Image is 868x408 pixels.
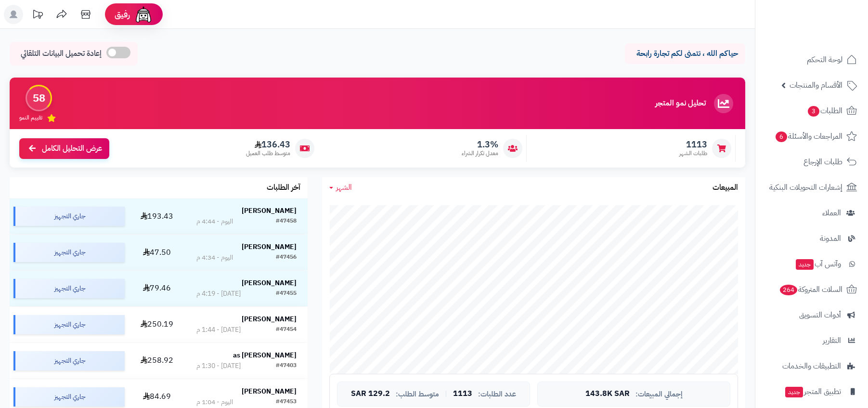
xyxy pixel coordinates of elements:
[129,343,185,379] td: 258.92
[396,390,439,398] span: متوسط الطلب:
[246,149,290,158] span: متوسط طلب العميل
[336,182,352,193] span: الشهر
[761,125,862,148] a: المراجعات والأسئلة6
[196,289,241,299] div: [DATE] - 4:19 م
[196,325,241,335] div: [DATE] - 1:44 م
[796,259,814,270] span: جديد
[822,206,841,220] span: العملاء
[196,361,241,371] div: [DATE] - 1:30 م
[807,104,842,118] span: الطلبات
[478,390,516,398] span: عدد الطلبات:
[462,149,498,158] span: معدل تكرار الشراء
[42,143,102,154] span: عرض التحليل الكامل
[13,243,125,262] div: جاري التجهيز
[785,387,803,397] span: جديد
[679,139,707,150] span: 1113
[779,283,842,296] span: السلات المتروكة
[782,359,841,373] span: التطبيقات والخدمات
[19,138,109,159] a: عرض التحليل الكامل
[21,48,102,59] span: إعادة تحميل البيانات التلقائي
[276,217,297,226] div: #47458
[632,48,738,59] p: حياكم الله ، نتمنى لكم تجارة رابحة
[761,380,862,403] a: تطبيق المتجرجديد
[196,217,233,226] div: اليوم - 4:44 م
[276,325,297,335] div: #47454
[799,308,841,322] span: أدوات التسويق
[276,397,297,407] div: #47453
[775,130,842,143] span: المراجعات والأسئلة
[129,271,185,306] td: 79.46
[129,198,185,234] td: 193.43
[761,150,862,173] a: طلبات الإرجاع
[115,9,130,20] span: رفيق
[13,207,125,226] div: جاري التجهيز
[196,253,233,263] div: اليوم - 4:34 م
[445,390,447,397] span: |
[13,279,125,298] div: جاري التجهيز
[761,99,862,122] a: الطلبات3
[129,307,185,342] td: 250.19
[790,79,842,92] span: الأقسام والمنتجات
[329,182,352,193] a: الشهر
[242,278,297,288] strong: [PERSON_NAME]
[242,314,297,324] strong: [PERSON_NAME]
[13,315,125,334] div: جاري التجهيز
[462,139,498,150] span: 1.3%
[803,155,842,169] span: طلبات الإرجاع
[713,184,738,192] h3: المبيعات
[276,361,297,371] div: #47403
[26,5,50,26] a: تحديثات المنصة
[13,351,125,370] div: جاري التجهيز
[351,390,390,398] span: 129.2 SAR
[761,201,862,224] a: العملاء
[134,5,153,24] img: ai-face.png
[769,181,842,194] span: إشعارات التحويلات البنكية
[655,99,706,108] h3: تحليل نمو المتجر
[276,253,297,263] div: #47456
[242,386,297,396] strong: [PERSON_NAME]
[585,390,630,398] span: 143.8K SAR
[795,257,841,271] span: وآتس آب
[776,132,787,142] span: 6
[679,149,707,158] span: طلبات الشهر
[780,285,797,295] span: 264
[820,232,841,245] span: المدونة
[129,235,185,270] td: 47.50
[267,184,300,192] h3: آخر الطلبات
[196,397,233,407] div: اليوم - 1:04 م
[808,106,819,117] span: 3
[761,329,862,352] a: التقارير
[453,390,472,398] span: 1113
[242,206,297,216] strong: [PERSON_NAME]
[635,390,683,398] span: إجمالي المبيعات:
[761,176,862,199] a: إشعارات التحويلات البنكية
[761,278,862,301] a: السلات المتروكة264
[246,139,290,150] span: 136.43
[19,114,42,122] span: تقييم النمو
[807,53,842,66] span: لوحة التحكم
[761,252,862,276] a: وآتس آبجديد
[761,303,862,327] a: أدوات التسويق
[242,242,297,252] strong: [PERSON_NAME]
[761,355,862,378] a: التطبيقات والخدمات
[823,334,841,347] span: التقارير
[13,387,125,407] div: جاري التجهيز
[761,227,862,250] a: المدونة
[761,48,862,71] a: لوحة التحكم
[784,385,841,398] span: تطبيق المتجر
[233,350,297,360] strong: [PERSON_NAME] as
[276,289,297,299] div: #47455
